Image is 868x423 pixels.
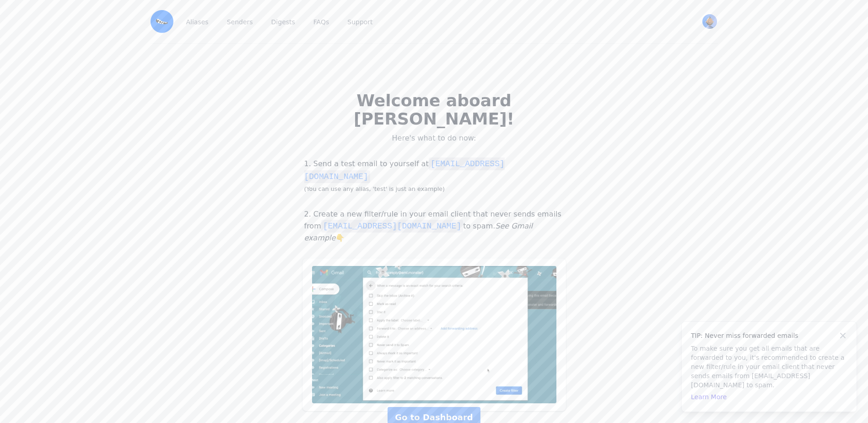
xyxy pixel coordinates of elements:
[691,344,847,390] p: To make sure you get all emails that are forwarded to you, it's recommended to create a new filte...
[302,209,566,244] p: 2. Create a new filter/rule in your email client that never sends emails from to spam. 👇
[321,220,463,233] code: [EMAIL_ADDRESS][DOMAIN_NAME]
[332,134,537,143] p: Here's what to do now:
[304,222,533,242] i: See Gmail example
[702,14,717,29] img: korin's Avatar
[312,266,556,403] img: Add noreply@eml.monster to a Never Send to Spam filter in Gmail
[691,331,847,340] h4: TIP: Never miss forwarded emails
[151,10,173,33] img: Email Monster
[332,92,537,128] h2: Welcome aboard [PERSON_NAME]!
[691,393,727,401] a: Learn More
[302,157,566,194] p: 1. Send a test email to yourself at
[304,185,445,192] small: (You can use any alias, 'test' is just an example)
[701,13,718,30] button: User menu
[304,157,505,183] code: [EMAIL_ADDRESS][DOMAIN_NAME]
